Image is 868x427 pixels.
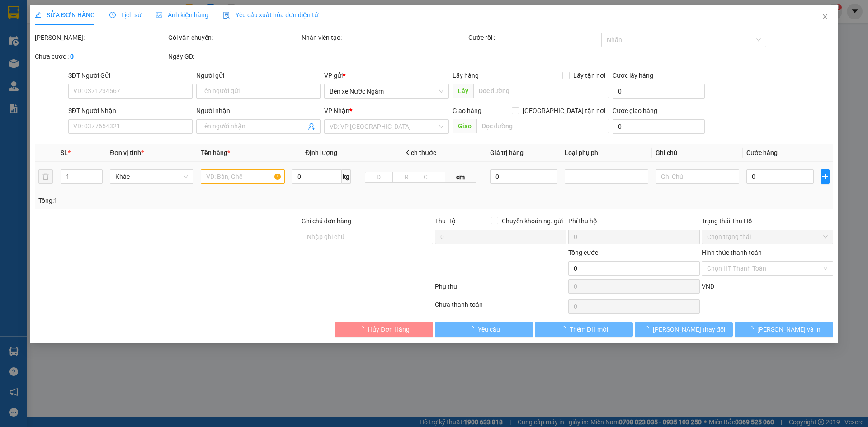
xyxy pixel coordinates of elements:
[420,172,445,183] input: C
[434,282,567,297] div: Phụ thu
[302,230,433,244] input: Ghi chú đơn hàng
[168,33,300,42] div: Gói vận chuyển:
[116,170,189,183] span: Khác
[405,149,436,156] span: Kích thước
[109,11,142,19] span: Lịch sử
[747,326,757,332] span: loading
[445,172,476,183] span: cm
[613,84,705,99] input: Cước lấy hàng
[392,172,420,183] input: R
[38,169,53,184] button: delete
[196,106,321,116] div: Người nhận
[342,169,351,184] span: kg
[435,217,456,225] span: Thu Hộ
[643,326,653,332] span: loading
[325,70,449,80] div: VP gửi
[156,11,208,19] span: Ảnh kiện hàng
[35,33,166,42] div: [PERSON_NAME]:
[702,283,714,290] span: VND
[707,230,828,244] span: Chọn trạng thái
[812,5,838,30] button: Close
[156,12,162,18] span: picture
[434,300,567,315] div: Chưa thanh toán
[453,119,476,133] span: Giao
[535,322,633,337] button: Thêm ĐH mới
[519,106,609,116] span: [GEOGRAPHIC_DATA] tận nơi
[747,149,778,156] span: Cước hàng
[308,123,316,130] span: user-add
[473,84,609,98] input: Dọc đường
[561,144,652,162] th: Loại phụ phí
[570,324,608,334] span: Thêm ĐH mới
[453,107,481,114] span: Giao hàng
[652,144,743,162] th: Ghi chú
[35,12,41,18] span: edit
[702,216,833,226] div: Trạng thái Thu Hộ
[68,106,193,116] div: SĐT Người Nhận
[468,326,478,332] span: loading
[110,149,144,156] span: Đơn vị tính
[168,52,300,61] div: Ngày GD:
[735,322,833,337] button: [PERSON_NAME] và In
[613,107,657,114] label: Cước giao hàng
[61,149,68,156] span: SL
[302,217,351,225] label: Ghi chú đơn hàng
[35,11,95,19] span: SỬA ĐƠN HÀNG
[335,322,433,337] button: Hủy Đơn Hàng
[35,52,166,61] div: Chưa cước :
[568,216,700,230] div: Phí thu hộ
[635,322,733,337] button: [PERSON_NAME] thay đổi
[613,119,705,134] input: Cước giao hàng
[821,13,829,20] span: close
[498,216,566,226] span: Chuyển khoản ng. gửi
[365,172,393,183] input: D
[453,84,473,98] span: Lấy
[201,149,231,156] span: Tên hàng
[821,169,830,184] button: plus
[68,70,193,80] div: SĐT Người Gửi
[570,70,609,80] span: Lấy tận nơi
[560,326,570,332] span: loading
[325,107,350,114] span: VP Nhận
[568,249,598,256] span: Tổng cước
[330,84,443,98] span: Bến xe Nước Ngầm
[70,53,74,60] b: 0
[468,33,600,42] div: Cước rồi :
[358,326,368,332] span: loading
[368,324,410,334] span: Hủy Đơn Hàng
[223,12,230,19] img: icon
[476,119,609,133] input: Dọc đường
[305,149,337,156] span: Định lượng
[478,324,500,334] span: Yêu cầu
[196,70,321,80] div: Người gửi
[757,324,821,334] span: [PERSON_NAME] và In
[435,322,533,337] button: Yêu cầu
[613,72,653,79] label: Cước lấy hàng
[702,249,762,256] label: Hình thức thanh toán
[302,33,467,42] div: Nhân viên tạo:
[201,169,285,184] input: VD: Bàn, Ghế
[453,72,479,79] span: Lấy hàng
[653,324,725,334] span: [PERSON_NAME] thay đổi
[223,11,318,19] span: Yêu cầu xuất hóa đơn điện tử
[491,149,524,156] span: Giá trị hàng
[38,196,335,206] div: Tổng: 1
[656,169,739,184] input: Ghi Chú
[109,12,116,18] span: clock-circle
[821,173,829,180] span: plus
